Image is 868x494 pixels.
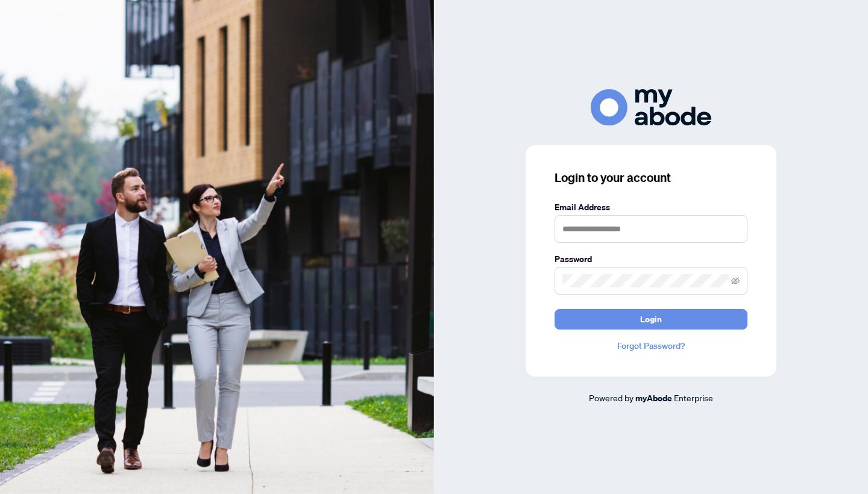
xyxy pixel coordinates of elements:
span: Login [640,310,662,329]
span: Powered by [589,392,634,403]
a: myAbode [635,392,672,405]
a: Forgot Password? [555,339,747,352]
h3: Login to your account [555,169,747,186]
img: ma-logo [591,89,711,126]
span: Enterprise [674,392,713,403]
span: eye-invisible [731,277,740,285]
label: Email Address [555,201,747,214]
button: Login [555,309,747,330]
label: Password [555,252,747,266]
